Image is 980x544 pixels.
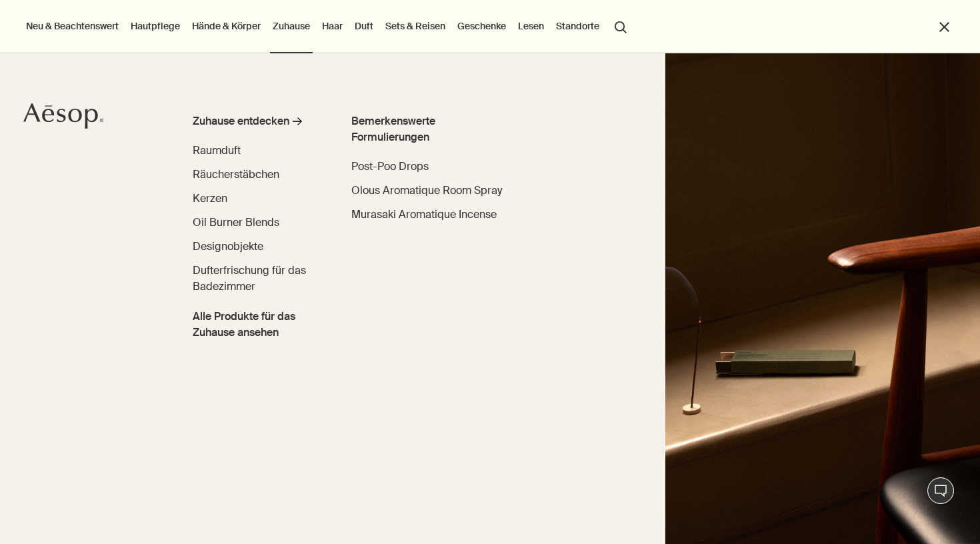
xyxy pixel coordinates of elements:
svg: Aesop [23,103,103,129]
a: Hände & Körper [189,17,263,35]
button: Standorte [553,17,602,35]
a: Post-Poo Drops [351,159,429,175]
span: Murasaki Aromatique Incense [351,207,497,221]
a: Kerzen [193,191,227,207]
span: Post-Poo Drops [351,159,429,173]
span: Raumduft [193,143,241,157]
a: Murasaki Aromatique Incense [351,207,497,223]
button: Neu & Beachtenswert [23,17,121,35]
a: Sets & Reisen [383,17,448,35]
a: Hautpflege [128,17,183,35]
a: Geschenke [455,17,509,35]
button: Schließen Sie das Menü [937,19,952,35]
a: Raumduft [193,143,241,159]
img: Warmly lit room containing lamp and mid-century furniture. [665,53,980,544]
a: Olous Aromatique Room Spray [351,183,502,199]
a: Räucherstäbchen [193,167,279,183]
button: Menüpunkt "Suche" öffnen [609,13,633,39]
div: Bemerkenswerte Formulierungen [351,113,509,145]
a: Zuhause [270,17,313,35]
button: Live-Support Chat [927,477,954,504]
a: Aesop [23,103,103,133]
span: Dufterfrischung für das Badezimmer [193,263,306,293]
a: Designobjekte [193,239,263,255]
a: Dufterfrischung für das Badezimmer [193,263,321,295]
a: Duft [352,17,376,35]
a: Alle Produkte für das Zuhause ansehen [193,303,321,341]
span: Alle Produkte für das Zuhause ansehen [193,309,321,341]
span: Designobjekte [193,239,263,253]
a: Zuhause entdecken [193,113,321,135]
span: Kerzen [193,191,227,205]
div: Zuhause entdecken [193,113,289,129]
a: Lesen [515,17,547,35]
a: Haar [319,17,345,35]
span: Räucherstäbchen [193,167,279,181]
span: Olous Aromatique Room Spray [351,183,502,197]
span: Oil Burner Blends [193,215,279,229]
a: Oil Burner Blends [193,215,279,231]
